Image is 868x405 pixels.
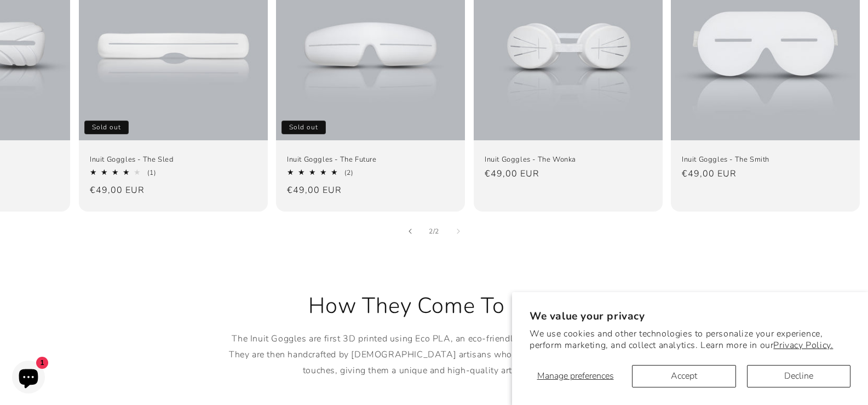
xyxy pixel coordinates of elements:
a: Inuit Goggles - The Wonka [485,155,652,164]
span: / [433,226,435,237]
a: Inuit Goggles - The Sled [90,155,257,164]
a: Privacy Policy. [773,339,833,351]
a: Inuit Goggles - The Future [287,155,454,164]
button: Slide left [398,219,422,243]
a: Inuit Goggles - The Smith [682,155,849,164]
h2: We value your privacy [530,310,850,323]
button: Manage preferences [530,365,621,387]
span: 2 [435,226,439,237]
span: Manage preferences [537,370,614,382]
button: Accept [632,365,735,387]
inbox-online-store-chat: Shopify online store chat [9,361,48,396]
p: The Inuit Goggles are first 3D printed using Eco PLA, an eco-friendly and biodegradable material.... [221,331,648,378]
span: 2 [429,226,433,237]
button: Slide right [446,219,470,243]
p: We use cookies and other technologies to personalize your experience, perform marketing, and coll... [530,328,850,351]
button: Decline [747,365,850,387]
h2: How They Come To Birth [221,292,648,320]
